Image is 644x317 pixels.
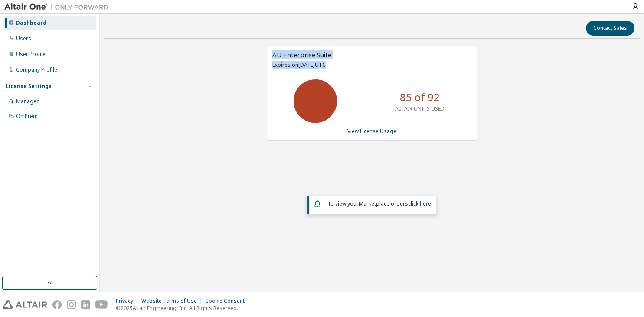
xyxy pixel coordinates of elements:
[327,200,431,207] span: To view your click
[4,3,113,11] img: Altair One
[205,297,250,304] div: Cookie Consent
[116,304,250,312] p: © 2025 Altair Engineering, Inc. All Rights Reserved.
[3,300,47,309] img: altair_logo.svg
[420,200,431,207] a: here
[16,35,31,42] div: Users
[116,297,141,304] div: Privacy
[16,98,40,105] div: Managed
[400,90,440,105] p: 85 of 92
[52,300,62,309] img: facebook.svg
[347,127,396,135] a: View License Usage
[586,21,634,36] button: Contact Sales
[16,51,46,58] div: User Profile
[16,66,57,73] div: Company Profile
[16,113,38,120] div: On Prem
[67,300,76,309] img: instagram.svg
[395,105,445,112] p: ALTAIR UNITS USED
[359,200,408,207] em: Marketplace orders
[272,61,469,69] p: Expires on [DATE] UTC
[272,50,331,59] span: AU Enterprise Suite
[81,300,90,309] img: linkedin.svg
[95,300,108,309] img: youtube.svg
[6,83,52,90] div: License Settings
[16,20,46,26] div: Dashboard
[141,297,205,304] div: Website Terms of Use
